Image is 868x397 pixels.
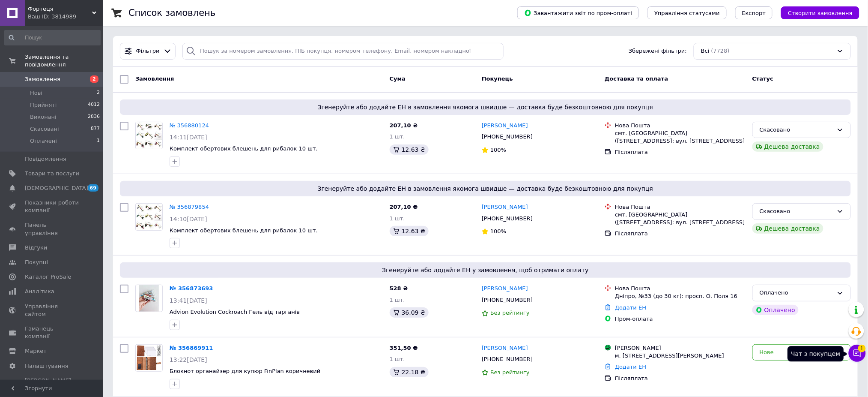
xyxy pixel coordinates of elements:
[752,75,774,82] span: Статус
[701,47,710,55] span: Всі
[25,273,71,281] span: Каталог ProSale
[123,266,847,274] span: Згенеруйте або додайте ЕН у замовлення, щоб отримати оплату
[752,305,799,315] div: Оплачено
[735,6,773,19] button: Експорт
[88,101,100,109] span: 4012
[390,75,406,82] span: Cума
[390,307,429,318] div: 36.09 ₴
[128,8,215,18] h1: Список замовлень
[787,346,844,361] div: Чат з покупцем
[135,285,163,312] a: Фото товару
[25,288,54,295] span: Аналітика
[139,285,159,312] img: Фото товару
[25,170,79,177] span: Товари та послуги
[615,375,746,382] div: Післяплата
[615,122,746,129] div: Нова Пошта
[135,203,163,231] a: Фото товару
[605,75,668,82] span: Доставка та оплата
[88,184,98,192] span: 69
[390,144,429,155] div: 12.63 ₴
[137,345,162,371] img: Фото товару
[25,325,79,340] span: Гаманець компанії
[490,369,530,376] span: Без рейтингу
[517,6,639,19] button: Завантажити звіт по пром-оплаті
[170,345,213,351] a: № 356869911
[615,364,646,370] a: Додати ЕН
[135,122,163,149] a: Фото товару
[629,47,687,55] span: Збережені фільтри:
[25,347,47,355] span: Маркет
[390,226,429,236] div: 12.63 ₴
[615,230,746,238] div: Післяплата
[390,204,418,210] span: 207,10 ₴
[615,148,746,156] div: Післяплата
[30,89,42,97] span: Нові
[711,48,730,54] span: (7728)
[390,356,405,362] span: 1 шт.
[25,362,69,370] span: Налаштування
[490,147,506,153] span: 100%
[25,184,88,192] span: [DEMOGRAPHIC_DATA]
[390,215,405,222] span: 1 шт.
[615,211,746,226] div: смт. [GEOGRAPHIC_DATA] ([STREET_ADDRESS]: вул. [STREET_ADDRESS]
[480,131,534,142] div: [PHONE_NUMBER]
[615,285,746,292] div: Нова Пошта
[123,103,847,111] span: Згенеруйте або додайте ЕН в замовлення якомога швидше — доставка буде безкоштовною для покупця
[4,30,101,45] input: Пошук
[760,207,833,216] div: Скасовано
[170,309,300,315] a: Advion Evolution Cockroach Гель від тарганів
[390,133,405,140] span: 1 шт.
[760,126,833,135] div: Скасовано
[390,297,405,303] span: 1 шт.
[752,141,823,152] div: Дешева доставка
[482,285,528,293] a: [PERSON_NAME]
[390,285,408,292] span: 528 ₴
[858,345,866,352] span: 1
[760,289,833,298] div: Оплачено
[482,344,528,352] a: [PERSON_NAME]
[490,228,506,235] span: 100%
[615,203,746,211] div: Нова Пошта
[97,89,100,97] span: 2
[135,75,174,82] span: Замовлення
[25,244,47,252] span: Відгуки
[781,6,859,19] button: Створити замовлення
[28,5,92,13] span: Фортеця
[482,203,528,211] a: [PERSON_NAME]
[170,227,318,234] a: Комплект обертових блешень для рибалок 10 шт.
[524,9,632,17] span: Завантажити звіт по пром-оплаті
[390,367,429,377] div: 22.18 ₴
[136,122,162,149] img: Фото товару
[170,204,209,210] a: № 356879854
[90,75,98,83] span: 2
[170,145,318,152] a: Комплект обертових блешень для рибалок 10 шт.
[773,9,859,16] a: Створити замовлення
[30,113,57,121] span: Виконані
[390,122,418,129] span: 207,10 ₴
[482,122,528,130] a: [PERSON_NAME]
[615,344,746,352] div: [PERSON_NAME]
[390,345,418,351] span: 351,50 ₴
[742,10,766,16] span: Експорт
[170,368,320,374] a: Блокнот органайзер для купюр FinPlan коричневий
[91,125,100,133] span: 877
[482,75,513,82] span: Покупець
[25,199,79,214] span: Показники роботи компанії
[170,356,207,363] span: 13:22[DATE]
[615,129,746,145] div: смт. [GEOGRAPHIC_DATA] ([STREET_ADDRESS]: вул. [STREET_ADDRESS]
[88,113,100,121] span: 2836
[615,292,746,300] div: Дніпро, №33 (до 30 кг): просп. О. Поля 16
[25,75,60,83] span: Замовлення
[752,223,823,234] div: Дешева доставка
[25,303,79,318] span: Управління сайтом
[760,348,833,357] div: Нове
[647,6,727,19] button: Управління статусами
[25,53,103,69] span: Замовлення та повідомлення
[849,345,866,362] button: Чат з покупцем1
[490,310,530,316] span: Без рейтингу
[480,295,534,306] div: [PHONE_NUMBER]
[123,184,847,193] span: Згенеруйте або додайте ЕН в замовлення якомога швидше — доставка буде безкоштовною для покупця
[170,134,207,141] span: 14:11[DATE]
[25,221,79,237] span: Панель управління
